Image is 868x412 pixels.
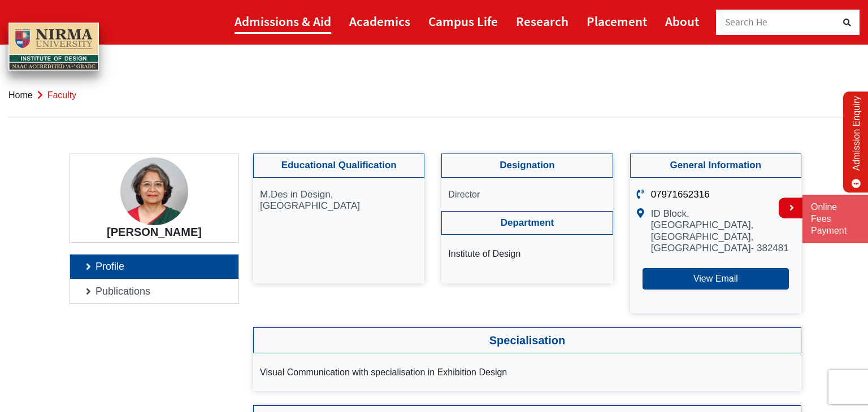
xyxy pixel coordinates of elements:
img: main_logo [8,23,99,71]
a: Home [8,90,33,100]
span: Search He [725,16,768,28]
h3: Specialisation [253,327,801,353]
button: View Email [643,268,789,290]
h4: General Information [630,154,801,177]
a: Online Fees Payment [811,201,860,236]
ul: Visual Communication with specialisation in Exhibition Design [253,353,801,391]
span: faculty [47,90,77,100]
a: About [665,8,699,34]
h4: Educational Qualification [253,154,424,177]
a: Publications [70,279,238,304]
h4: Designation [441,154,613,177]
li: Institute of Design [448,246,606,261]
a: Placement [587,8,647,34]
img: Sangita Shroff [120,157,188,225]
a: 07971652316 [651,189,710,200]
a: Academics [349,8,410,34]
nav: breadcrumb [8,73,860,117]
a: Campus Life [428,8,498,34]
a: Research [516,8,568,34]
h4: Department [441,211,613,235]
p: ID Block, [GEOGRAPHIC_DATA], [GEOGRAPHIC_DATA], [GEOGRAPHIC_DATA]- 382481 [651,208,795,255]
p: Director [448,189,606,200]
p: M.Des in Design, [GEOGRAPHIC_DATA] [260,189,418,212]
a: Profile [70,255,238,279]
a: Admissions & Aid [235,8,331,34]
h4: [PERSON_NAME] [79,225,230,239]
